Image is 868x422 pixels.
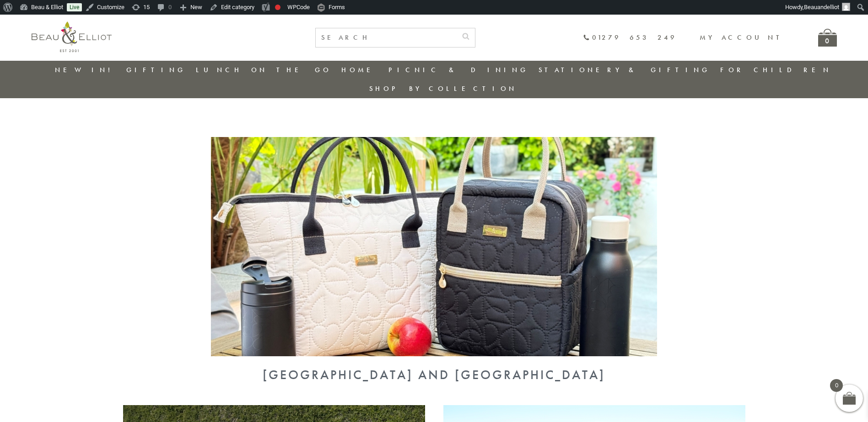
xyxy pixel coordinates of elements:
span: Beauandelliot [804,4,839,11]
a: Gifting [126,65,186,74]
div: [GEOGRAPHIC_DATA] and [GEOGRAPHIC_DATA] [123,368,745,382]
input: SEARCH [316,28,457,47]
a: 01279 653 249 [583,34,677,42]
a: Live [67,3,82,11]
a: Shop by collection [369,84,517,93]
img: Oxford and Lexington [211,137,657,356]
a: Home [341,65,378,74]
a: Lunch On The Go [196,65,331,74]
img: logo [32,21,112,52]
a: 0 [818,29,837,47]
span: 0 [830,379,843,392]
a: Picnic & Dining [388,65,528,74]
a: New in! [55,65,116,74]
a: Oxford and Lexington [GEOGRAPHIC_DATA] and [GEOGRAPHIC_DATA] [123,349,745,382]
a: For Children [720,65,831,74]
div: Needs improvement [275,5,280,10]
a: Stationery & Gifting [539,65,710,74]
a: My account [700,33,786,42]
